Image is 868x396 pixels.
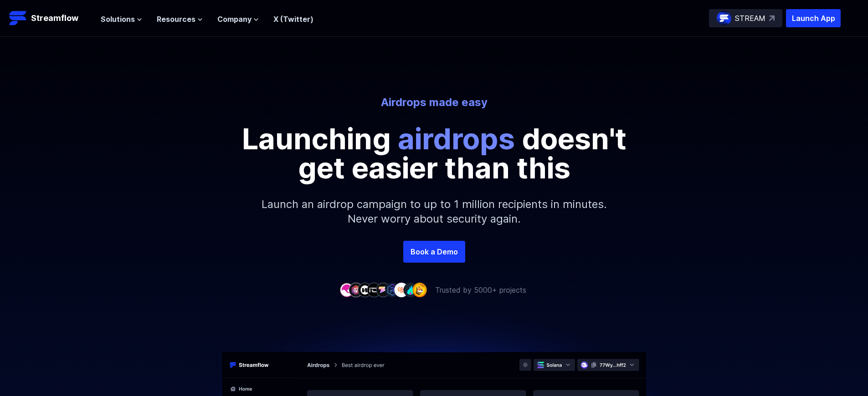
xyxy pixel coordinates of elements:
img: Streamflow Logo [9,9,27,27]
p: Streamflow [31,12,78,25]
button: Launch App [786,9,841,27]
img: company-6 [385,283,400,297]
a: Book a Demo [403,241,465,263]
img: company-7 [394,283,409,297]
button: Solutions [101,14,142,25]
p: Launching doesn't get easier than this [229,124,639,183]
p: STREAM [735,13,765,24]
img: company-5 [376,283,390,297]
p: Launch an airdrop campaign to up to 1 million recipients in minutes. Never worry about security a... [238,183,630,241]
img: company-4 [367,283,381,297]
img: streamflow-logo-circle.png [717,11,731,25]
img: company-8 [403,283,418,297]
p: Trusted by 5000+ projects [435,284,526,295]
button: Company [217,14,259,25]
a: Streamflow [9,9,92,27]
img: company-3 [358,283,372,297]
span: airdrops [398,121,515,156]
p: Airdrops made easy [182,95,687,110]
img: company-9 [412,283,427,297]
button: Resources [157,14,203,25]
a: STREAM [709,9,782,27]
img: top-right-arrow.svg [769,15,775,21]
img: company-2 [349,283,363,297]
img: company-1 [339,283,354,297]
a: X (Twitter) [273,15,313,24]
span: Solutions [101,14,135,25]
span: Resources [157,14,195,25]
span: Company [217,14,252,25]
